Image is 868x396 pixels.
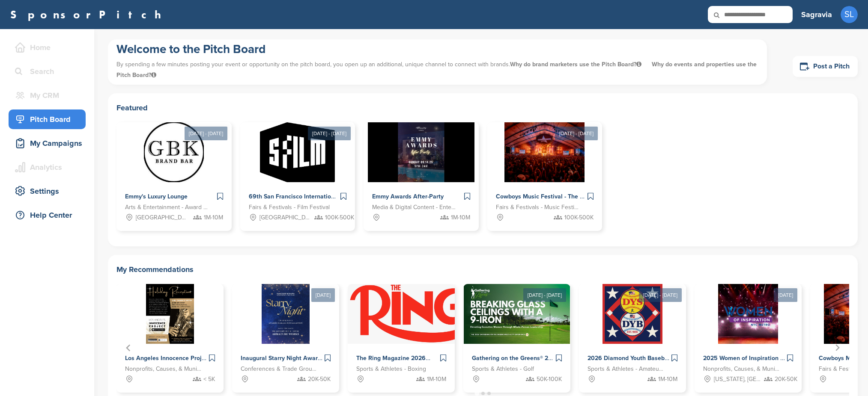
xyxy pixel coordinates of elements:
div: Help Center [13,207,86,223]
div: 4 of 12 [463,284,570,393]
span: Sports & Athletes - Golf [472,364,534,374]
div: 3 of 12 [348,284,455,393]
div: [DATE] [311,288,335,302]
span: 1M-10M [427,375,446,384]
div: Analytics [13,160,86,175]
div: My Campaigns [13,136,86,151]
a: [DATE] Sponsorpitch & 2025 Women of Inspiration Awards Sponsorship Nonprofits, Causes, & Municipa... [695,270,802,393]
a: [DATE] - [DATE] Sponsorpitch & 69th San Francisco International Film Festival Fairs & Festivals -... [240,109,355,231]
a: [DATE] Sponsorpitch & Inaugural Starry Night Awards Gala & Installation Conferences & Trade Group... [232,270,339,393]
div: [DATE] - [DATE] [185,127,227,140]
span: 1M-10M [658,375,677,384]
span: 2025 Women of Inspiration Awards Sponsorship [703,355,837,362]
div: 6 of 12 [695,284,802,393]
span: Arts & Entertainment - Award Show [125,203,210,212]
h1: Welcome to the Pitch Board [116,41,758,57]
a: Analytics [9,157,86,177]
a: [DATE] - [DATE] Sponsorpitch & Gathering on the Greens® 2026 – Premium Golf & Executive Women Spo... [463,270,570,393]
span: 20K-50K [775,375,797,384]
a: Settings [9,181,86,201]
a: SponsorPitch [10,9,167,20]
button: Go to page 3 [487,392,491,395]
span: Sports & Athletes - Boxing [356,364,426,374]
a: Sponsorpitch & Emmy Awards After-Party Media & Digital Content - Entertainment 1M-10M [364,122,479,231]
img: Sponsorpitch & [262,284,310,344]
a: Search [9,62,86,81]
span: 100K-500K [325,213,354,222]
span: [GEOGRAPHIC_DATA], [GEOGRAPHIC_DATA] [136,213,189,222]
img: Sponsorpitch & [144,122,204,182]
span: < 5K [203,375,215,384]
div: [DATE] - [DATE] [639,288,682,302]
span: 100K-500K [564,213,594,222]
span: Emmy's Luxury Lounge [125,193,188,200]
span: Nonprofits, Causes, & Municipalities - Public Benefit [125,364,202,374]
span: Fairs & Festivals - Film Festival [249,203,330,212]
div: [DATE] - [DATE] [555,127,598,140]
a: Sponsorpitch & The Ring Magazine 2026 Sports & Athletes - Boxing 1M-10M [348,284,455,393]
img: Sponsorpitch & [603,284,662,344]
span: 20K-50K [308,375,331,384]
a: [DATE] - [DATE] Sponsorpitch & Cowboys Music Festival - The Largest 11 Day Music Festival in [GEO... [487,109,603,231]
div: [DATE] - [DATE] [523,288,566,302]
span: Inaugural Starry Night Awards Gala & Installation [241,355,377,362]
div: Settings [13,183,86,199]
img: Sponsorpitch & [368,122,474,182]
a: Sponsorpitch & Los Angeles Innocence Project Nonprofits, Causes, & Municipalities - Public Benefi... [116,284,224,393]
span: SL [841,6,858,23]
div: [DATE] - [DATE] [308,127,351,140]
span: Media & Digital Content - Entertainment [372,203,457,212]
a: Home [9,38,86,57]
button: Go to last slide [122,342,134,354]
a: Sagravia [801,5,832,24]
span: Cowboys Music Festival - The Largest 11 Day Music Festival in [GEOGRAPHIC_DATA] [496,193,731,200]
a: [DATE] - [DATE] Sponsorpitch & 2026 Diamond Youth Baseball & Softball World Series Sponsorships S... [579,270,686,393]
img: Sponsorpitch & [718,284,778,344]
div: 1 of 12 [116,284,224,393]
h2: Featured [116,102,849,114]
img: Sponsorpitch & [504,122,585,182]
a: Help Center [9,205,86,225]
span: 1M-10M [451,213,470,222]
span: Why do brand marketers use the Pitch Board? [510,61,643,68]
img: Sponsorpitch & [146,284,194,344]
a: My CRM [9,86,86,105]
span: Emmy Awards After-Party [372,193,444,200]
img: Sponsorpitch & [260,122,335,182]
img: Sponsorpitch & [464,284,570,344]
button: Go to page 1 [474,391,479,396]
div: My CRM [13,88,86,103]
a: Pitch Board [9,109,86,129]
div: Home [13,40,86,55]
button: Next slide [831,342,843,354]
p: By spending a few minutes posting your event or opportunity on the pitch board, you open up an ad... [116,57,758,83]
div: Search [13,64,86,79]
img: Sponsorpitch & [348,284,482,344]
div: 2 of 12 [232,284,339,393]
a: Post a Pitch [793,56,858,77]
span: [US_STATE], [GEOGRAPHIC_DATA] [714,375,762,384]
div: 5 of 12 [579,284,686,393]
span: Los Angeles Innocence Project [125,355,210,362]
span: 2026 Diamond Youth Baseball & Softball World Series Sponsorships [588,355,775,362]
span: Nonprofits, Causes, & Municipalities - Professional Development [703,364,780,374]
button: Go to page 2 [481,392,485,395]
span: The Ring Magazine 2026 [356,355,426,362]
div: [DATE] [774,288,797,302]
span: Gathering on the Greens® 2026 – Premium Golf & Executive Women Sponsorship Experience [472,355,728,362]
a: My Campaigns [9,133,86,153]
h2: My Recommendations [116,263,849,275]
span: [GEOGRAPHIC_DATA], [GEOGRAPHIC_DATA] [260,213,313,222]
span: 69th San Francisco International Film Festival [249,193,377,200]
h3: Sagravia [801,9,832,21]
span: Sports & Athletes - Amateur Sports Leagues [588,364,665,374]
a: [DATE] - [DATE] Sponsorpitch & Emmy's Luxury Lounge Arts & Entertainment - Award Show [GEOGRAPHIC... [116,109,232,231]
span: 1M-10M [204,213,223,222]
span: Conferences & Trade Groups - Real Estate [241,364,318,374]
span: Fairs & Festivals - Music Festival [496,203,581,212]
div: Pitch Board [13,112,86,127]
span: 50K-100K [537,375,562,384]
